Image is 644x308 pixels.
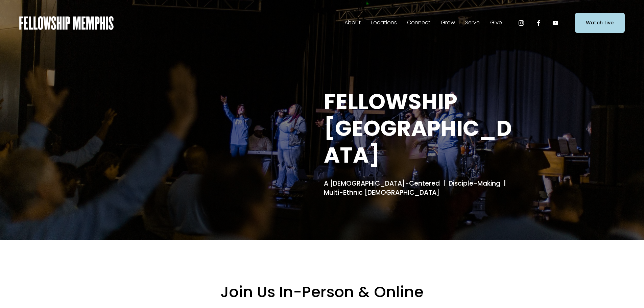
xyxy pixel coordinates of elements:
a: folder dropdown [407,18,430,28]
a: folder dropdown [371,18,397,28]
span: Locations [371,18,397,28]
span: Grow [441,18,455,28]
h2: Join Us In-Person & Online [119,282,525,302]
strong: FELLOWSHIP [GEOGRAPHIC_DATA] [324,87,512,170]
span: Give [490,18,502,28]
span: About [344,18,361,28]
a: Facebook [535,20,542,26]
span: Serve [465,18,480,28]
a: Instagram [518,20,525,26]
a: YouTube [552,20,559,26]
a: folder dropdown [441,18,455,28]
img: Fellowship Memphis [19,16,114,30]
a: folder dropdown [465,18,480,28]
h4: A [DEMOGRAPHIC_DATA]-Centered | Disciple-Making | Multi-Ethnic [DEMOGRAPHIC_DATA] [324,179,525,197]
span: Connect [407,18,430,28]
a: Watch Live [575,13,625,33]
a: folder dropdown [344,18,361,28]
a: folder dropdown [490,18,502,28]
